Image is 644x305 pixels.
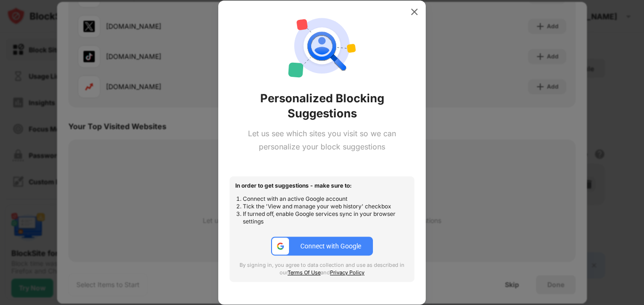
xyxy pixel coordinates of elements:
a: Terms Of Use [288,269,321,276]
img: personal-suggestions.svg [288,12,356,80]
div: Personalized Blocking Suggestions [230,91,414,121]
button: google-icConnect with Google [271,237,373,256]
a: Privacy Policy [330,269,364,276]
li: Connect with an active Google account [243,195,409,203]
img: google-ic [276,242,285,250]
div: Let us see which sites you visit so we can personalize your block suggestions [230,127,414,154]
span: and [321,269,330,276]
span: By signing in, you agree to data collection and use as described in our [239,262,405,276]
div: In order to get suggestions - make sure to: [235,182,409,190]
li: If turned off, enable Google services sync in your browser settings [243,210,409,225]
li: Tick the 'View and manage your web history' checkbox [243,203,409,210]
div: Connect with Google [300,242,361,250]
